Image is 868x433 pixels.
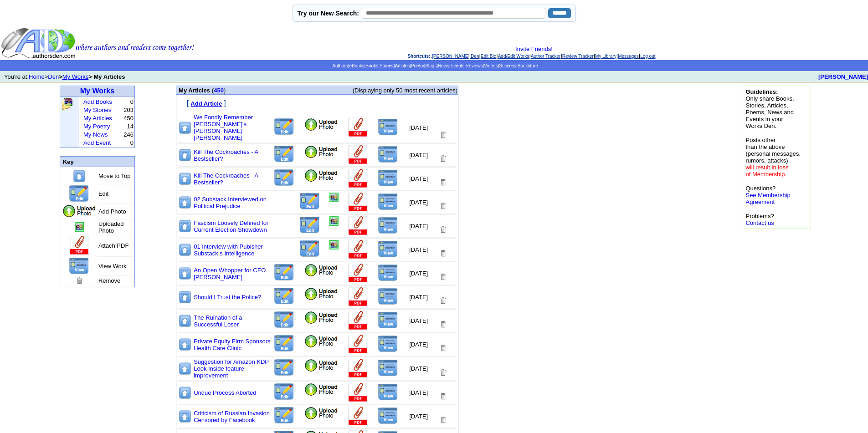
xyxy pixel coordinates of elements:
img: View this Title [378,169,398,187]
a: Kill The Cockroaches - A Bestseller? [194,172,258,186]
img: Add Photo [304,407,339,420]
img: Move to top [178,314,192,328]
font: Remove [98,277,120,284]
a: Authors [332,63,348,68]
img: Removes this Title [439,273,447,281]
b: Guidelines: [745,88,778,95]
a: News [438,63,449,68]
a: [PERSON_NAME] [818,73,868,80]
label: Try our New Search: [298,10,359,17]
img: Edit this Title [299,193,320,210]
img: Add Photo [304,359,339,372]
a: Contact us [745,219,774,226]
font: [DATE] [409,152,428,158]
font: Move to Top [98,173,131,179]
img: View this Title [378,359,398,377]
img: Move to top [178,195,192,209]
img: View this Title [378,383,398,401]
a: My Works [80,87,114,95]
a: My Articles [83,115,112,122]
img: View this Title [378,311,398,329]
img: header_logo2.gif [1,27,194,59]
img: Add Attachment (PDF or .DOC) [348,407,369,426]
img: Add Photo [304,118,339,132]
a: Messages [618,54,639,59]
a: eBooks [349,63,364,68]
img: Add Photo [304,311,339,325]
img: View this Title [378,118,398,136]
span: (Displaying only 50 most recent articles) [353,87,457,94]
font: [DATE] [409,413,428,420]
img: Edit this Title [273,118,295,136]
img: Edit this Title [273,145,295,163]
a: Poetry [411,63,424,68]
img: Edit this Title [273,287,295,305]
img: Edit this Title [299,240,320,258]
img: Move to top [178,243,192,257]
a: See Membership Agreement [745,192,790,205]
font: Problems? [745,213,774,226]
a: Author Tracker [531,54,561,59]
img: Add Attachment (PDF or .DOC) [348,169,369,188]
img: Move to top [178,409,192,423]
img: Removes this Title [439,154,447,163]
span: ( [212,87,214,94]
a: Stories [380,63,394,68]
a: Home [29,73,45,80]
font: Edit [98,190,108,197]
img: Add Attachment (PDF or .DOC) [348,145,369,165]
a: Private Equity Firm Sponsors Health Care Clinic [194,338,270,351]
img: Edit this Title [273,169,295,187]
a: 02 Substack Interviewed on Political Prejudice [194,196,267,209]
a: Bookstore [518,63,538,68]
a: Fascism Loosely Defined for Current Election Showdown [194,219,268,233]
img: Add Attachment (PDF or .DOC) [348,216,369,236]
img: Add Photo [304,169,339,183]
img: Edit this Title [273,407,295,424]
img: View this Title [378,335,398,352]
a: Log out [640,54,655,59]
a: Add Event [83,139,111,146]
font: Questions? [745,185,790,205]
img: Add Attachment (PDF or .DOC) [348,311,369,331]
span: ) [224,87,226,94]
a: Videos [484,63,498,68]
font: 0 [130,139,134,146]
font: My Articles [179,87,210,94]
a: Events [451,63,465,68]
a: My Library [595,54,616,59]
a: Add/Edit Works [498,54,529,59]
font: ] [224,99,226,107]
img: Add Attachment (PDF or .DOC) [348,359,369,378]
div: : | | | | | | | [196,46,867,59]
a: My News [83,131,108,138]
img: Add/Remove Photo [329,240,339,250]
img: View this Title [378,407,398,424]
a: Suggestion for Amazon KDP Look Inside feature improvement [194,358,269,379]
font: 246 [123,131,134,138]
a: Reviews [466,63,483,68]
img: Edit this Title [68,185,90,203]
img: Add Photo [304,335,339,348]
a: 450 [214,87,224,94]
img: Add Attachment (PDF or .DOC) [348,240,369,260]
img: Move to top [178,219,192,233]
font: You're at: > [4,73,125,80]
img: View this Title [378,240,398,258]
a: Blogs [425,63,437,68]
b: > [59,73,62,80]
img: Move to top [178,386,192,400]
font: Add Photo [98,208,126,215]
img: Add Photo [304,287,339,301]
a: Undue Process Aborted [194,389,256,396]
img: Removes this Title [439,202,447,210]
a: Criticism of Russian Invasion Censored by Facebook [194,410,270,423]
font: [ [187,99,189,107]
font: View Work [98,263,127,270]
a: An Open Whopper for CEO [PERSON_NAME] [194,267,266,280]
img: Add Photo [304,145,339,159]
a: Review Tracker [562,54,594,59]
img: Move to top [178,290,192,304]
a: Edit Bio [481,54,496,59]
